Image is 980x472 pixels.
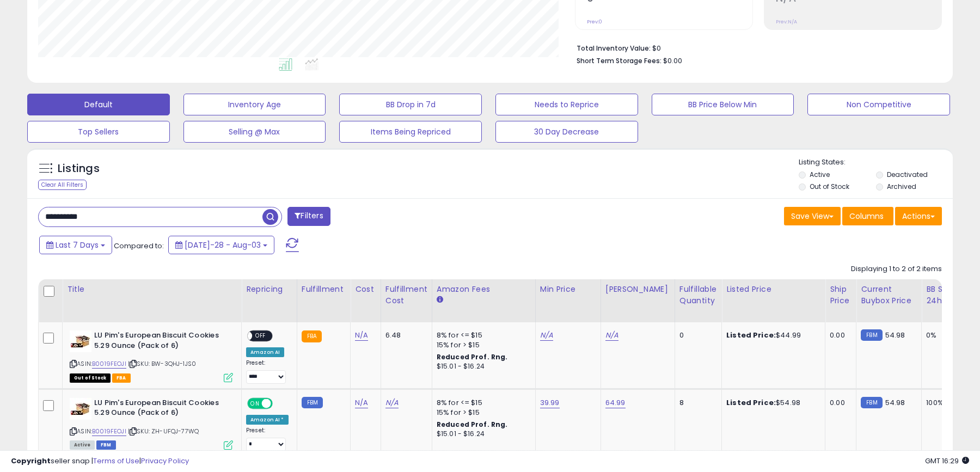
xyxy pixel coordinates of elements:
[726,397,776,408] b: Listed Price:
[141,456,189,466] a: Privacy Policy
[861,284,917,307] div: Current Buybox Price
[437,352,508,361] b: Reduced Prof. Rng.
[355,284,376,295] div: Cost
[339,121,482,143] button: Items Being Repriced
[861,397,882,408] small: FBM
[70,373,111,383] span: All listings that are currently out of stock and unavailable for purchase on Amazon
[885,397,905,408] span: 54.98
[92,359,126,369] a: B0019FEOJI
[540,330,553,341] a: N/A
[385,397,399,408] a: N/A
[246,415,289,425] div: Amazon AI *
[437,408,527,418] div: 15% for > $15
[94,398,226,421] b: LU Pim's European Biscuit Cookies 5.29 Ounce (Pack of 6)
[605,284,670,295] div: [PERSON_NAME]
[355,397,368,408] a: N/A
[807,94,950,115] button: Non Competitive
[887,182,916,191] label: Archived
[540,397,560,408] a: 39.99
[810,170,830,179] label: Active
[355,330,368,341] a: N/A
[252,332,269,341] span: OFF
[925,456,969,466] span: 2025-08-12 16:29 GMT
[605,397,626,408] a: 64.99
[540,284,596,295] div: Min Price
[587,19,602,25] small: Prev: 0
[926,398,962,408] div: 100%
[926,284,966,307] div: BB Share 24h.
[385,330,424,340] div: 6.48
[776,19,797,25] small: Prev: N/A
[679,330,713,340] div: 0
[385,284,427,307] div: Fulfillment Cost
[437,420,508,429] b: Reduced Prof. Rng.
[27,121,170,143] button: Top Sellers
[70,330,91,352] img: 41Vjseix3NL._SL40_.jpg
[112,373,131,383] span: FBA
[94,330,226,353] b: LU Pim's European Biscuit Cookies 5.29 Ounce (Pack of 6)
[246,347,284,357] div: Amazon AI
[246,284,292,295] div: Repricing
[679,398,713,408] div: 8
[302,330,322,342] small: FBA
[246,359,289,384] div: Preset:
[895,207,942,225] button: Actions
[495,94,638,115] button: Needs to Reprice
[830,284,852,307] div: Ship Price
[70,330,233,381] div: ASIN:
[577,44,651,53] b: Total Inventory Value:
[810,182,849,191] label: Out of Stock
[271,399,289,408] span: OFF
[437,295,443,305] small: Amazon Fees.
[437,430,527,439] div: $15.01 - $16.24
[885,330,905,340] span: 54.98
[93,456,139,466] a: Terms of Use
[495,121,638,143] button: 30 Day Decrease
[887,170,928,179] label: Deactivated
[58,161,100,176] h5: Listings
[114,241,164,251] span: Compared to:
[830,330,848,340] div: 0.00
[11,456,51,466] strong: Copyright
[726,284,820,295] div: Listed Price
[287,207,330,226] button: Filters
[652,94,794,115] button: BB Price Below Min
[437,284,531,295] div: Amazon Fees
[185,240,261,250] span: [DATE]-28 - Aug-03
[679,284,717,307] div: Fulfillable Quantity
[861,329,882,341] small: FBM
[183,94,326,115] button: Inventory Age
[70,398,233,449] div: ASIN:
[830,398,848,408] div: 0.00
[437,398,527,408] div: 8% for <= $15
[726,330,817,340] div: $44.99
[577,41,934,54] li: $0
[849,211,884,222] span: Columns
[799,157,952,168] p: Listing States:
[246,427,289,451] div: Preset:
[926,330,962,340] div: 0%
[851,264,942,274] div: Displaying 1 to 2 of 2 items
[726,330,776,340] b: Listed Price:
[663,56,682,66] span: $0.00
[302,284,346,295] div: Fulfillment
[437,330,527,340] div: 8% for <= $15
[67,284,237,295] div: Title
[27,94,170,115] button: Default
[70,398,91,420] img: 41Vjseix3NL._SL40_.jpg
[605,330,618,341] a: N/A
[339,94,482,115] button: BB Drop in 7d
[726,398,817,408] div: $54.98
[38,180,87,190] div: Clear All Filters
[248,399,262,408] span: ON
[183,121,326,143] button: Selling @ Max
[437,340,527,350] div: 15% for > $15
[302,397,323,408] small: FBM
[128,359,196,368] span: | SKU: BW-3QHJ-1JS0
[39,236,112,254] button: Last 7 Days
[128,427,199,436] span: | SKU: ZH-UFQJ-77WQ
[784,207,841,225] button: Save View
[437,362,527,371] div: $15.01 - $16.24
[577,56,661,65] b: Short Term Storage Fees:
[168,236,274,254] button: [DATE]-28 - Aug-03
